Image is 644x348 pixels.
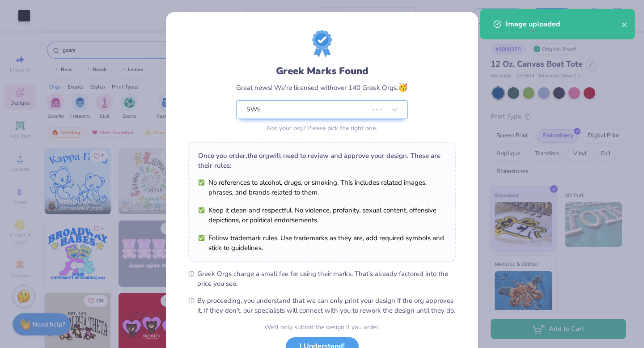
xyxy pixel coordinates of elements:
li: Follow trademark rules. Use trademarks as they are, add required symbols and stick to guidelines. [198,233,446,253]
div: We’ll only submit the design if you order. [264,323,380,332]
span: 🥳 [398,82,408,93]
li: No references to alcohol, drugs, or smoking. This includes related images, phrases, and brands re... [198,178,446,197]
span: By proceeding, you understand that we can only print your design if the org approves it. If they ... [197,296,456,315]
img: license-marks-badge.png [312,30,332,57]
button: close [622,19,628,30]
div: Once you order, the org will need to review and approve your design. These are their rules: [198,151,446,170]
span: Greek Orgs charge a small fee for using their marks. That’s already factored into the price you see. [197,269,456,289]
div: Image uploaded [506,19,622,30]
li: Keep it clean and respectful. No violence, profanity, sexual content, offensive depictions, or po... [198,205,446,225]
div: Great news! We’re licensed with over 140 Greek Orgs. [236,81,408,93]
div: Greek Marks Found [236,64,408,78]
div: Not your org? Please pick the right one. [236,123,408,133]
